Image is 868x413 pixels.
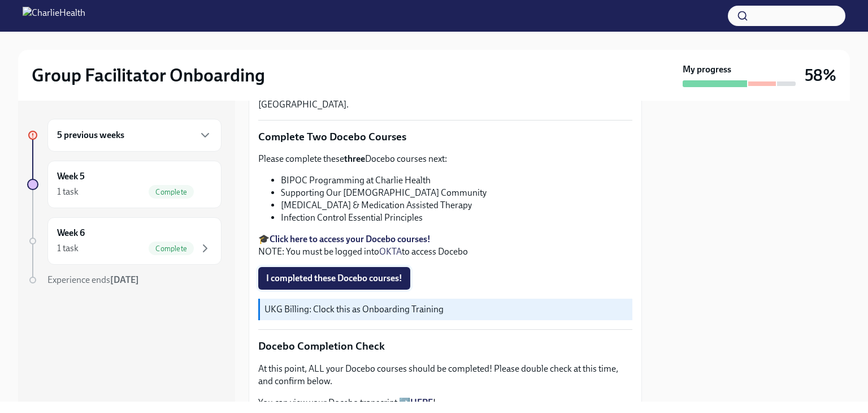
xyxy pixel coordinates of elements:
[344,153,365,164] strong: three
[32,64,265,87] h2: Group Facilitator Onboarding
[57,186,79,198] div: 1 task
[110,274,139,285] strong: [DATE]
[258,363,632,388] p: At this point, ALL your Docebo courses should be completed! Please double check at this time, and...
[281,174,632,187] li: BIPOC Programming at Charlie Health
[47,119,222,152] div: 5 previous weeks
[27,217,222,265] a: Week 61 taskComplete
[27,161,222,208] a: Week 51 taskComplete
[149,188,194,196] span: Complete
[258,339,632,354] p: Docebo Completion Check
[23,7,85,25] img: CharlieHealth
[270,234,431,244] a: Click here to access your Docebo courses!
[281,199,632,212] li: [MEDICAL_DATA] & Medication Assisted Therapy
[57,129,124,141] h6: 5 previous weeks
[281,212,632,224] li: Infection Control Essential Principles
[258,233,632,258] p: 🎓 NOTE: You must be logged into to access Docebo
[47,274,139,285] span: Experience ends
[57,227,85,239] h6: Week 6
[683,63,731,76] strong: My progress
[258,267,410,290] button: I completed these Docebo courses!
[258,397,632,409] p: You can view your Docebo transcript ➡️ !
[57,242,79,255] div: 1 task
[266,273,402,284] span: I completed these Docebo courses!
[57,170,85,183] h6: Week 5
[410,397,433,408] a: HERE
[258,153,632,165] p: Please complete these Docebo courses next:
[258,130,632,144] p: Complete Two Docebo Courses
[805,65,836,85] h3: 58%
[281,187,632,199] li: Supporting Our [DEMOGRAPHIC_DATA] Community
[379,246,402,257] a: OKTA
[264,303,628,316] p: UKG Billing: Clock this as Onboarding Training
[149,244,194,253] span: Complete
